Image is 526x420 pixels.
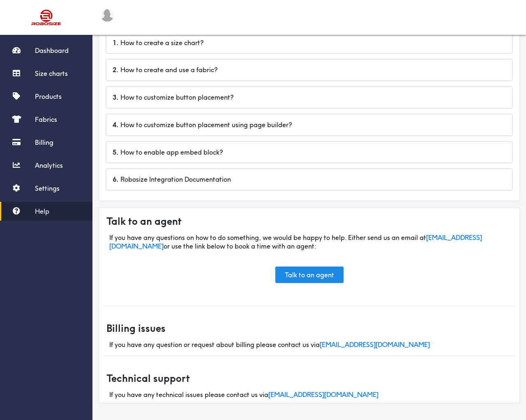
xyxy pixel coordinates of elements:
b: 3 . [113,93,119,101]
span: Help [35,207,49,215]
div: Robosize Integration Documentation [106,169,512,190]
span: Dashboard [35,46,69,55]
b: 4 . [113,121,119,129]
div: How to customize button placement? [106,87,512,108]
a: [EMAIL_ADDRESS][DOMAIN_NAME] [320,340,430,349]
div: Billing issues [103,313,515,337]
div: Technical support [103,363,515,387]
div: If you have any question or request about billing please contact us via [103,340,515,349]
b: 1 . [113,39,119,47]
span: Analytics [35,161,63,169]
div: How to create and use a fabric? [106,59,512,80]
b: 6 . [113,175,119,183]
div: How to enable app embed block? [106,142,512,163]
span: Products [35,92,62,100]
div: If you have any questions on how to do something, we would be happy to help. Either send us an em... [103,233,515,299]
img: Robosize [16,6,77,29]
a: [EMAIL_ADDRESS][DOMAIN_NAME] [268,390,378,399]
div: If you have any technical issues please contact us via [103,390,515,399]
div: How to customize button placement using page builder? [106,114,512,135]
b: 5 . [113,148,119,156]
span: Settings [35,184,60,192]
span: Size charts [35,69,68,78]
span: Billing [35,138,53,146]
div: Talk to an agent [103,212,515,230]
a: Talk to an agent [275,267,344,283]
span: Fabrics [35,115,57,123]
div: How to create a size chart? [106,32,512,53]
a: [EMAIL_ADDRESS][DOMAIN_NAME] [109,233,482,250]
b: 2 . [113,66,119,74]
